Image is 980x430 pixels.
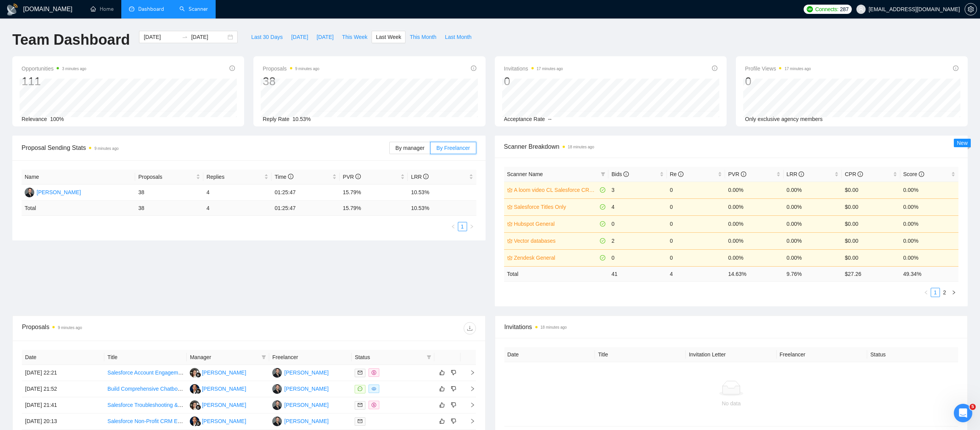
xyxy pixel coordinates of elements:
div: [PERSON_NAME] [284,417,328,425]
a: Build Comprehensive Chatbot Knowledgebase from 2000+ Markdown Files [107,386,287,392]
a: searchScanner [179,6,208,12]
span: mail [358,370,362,375]
span: Re [670,171,684,177]
span: dislike [451,402,456,408]
span: info-circle [741,171,746,177]
a: LA[PERSON_NAME] [190,401,246,408]
span: info-circle [799,171,804,177]
span: Scanner Breakdown [504,142,959,151]
div: [PERSON_NAME] [202,385,246,393]
span: Connects: [815,5,838,13]
span: Bids [611,171,629,177]
span: By manager [395,145,424,151]
span: info-circle [355,174,361,179]
span: info-circle [230,66,235,71]
td: 10.53% [408,185,476,201]
span: swap-right [182,34,188,40]
time: 17 minutes ago [784,67,811,71]
td: 0.00% [900,181,959,198]
button: Last Month [441,31,476,43]
td: [DATE] 22:21 [22,365,104,381]
td: $0.00 [842,249,900,266]
img: logo [6,3,18,16]
span: Acceptance Rate [504,116,545,122]
span: Manager [190,353,258,361]
span: right [464,386,475,391]
td: 0.00% [900,198,959,215]
span: 10.53% [293,116,311,122]
td: 0.00% [784,249,842,266]
button: dislike [449,368,458,377]
td: 0 [608,249,667,266]
span: Last 30 Days [251,33,283,41]
button: Last 30 Days [247,31,287,43]
li: Next Page [949,288,958,297]
span: like [439,370,445,376]
span: This Month [410,33,436,41]
a: JR[PERSON_NAME] [272,418,328,424]
button: dislike [449,384,458,393]
a: JR[PERSON_NAME] [272,369,328,375]
td: Salesforce Account Engagement Consultant [104,365,187,381]
a: homeHome [90,6,114,12]
span: LRR [411,174,429,180]
img: LA [190,400,199,410]
span: dislike [451,418,456,424]
button: left [921,288,931,297]
span: Invitations [504,322,958,332]
button: This Month [405,31,441,43]
button: like [437,384,447,393]
span: PVR [728,171,746,177]
button: dislike [449,400,458,410]
th: Invitation Letter [686,347,777,362]
img: upwork-logo.png [807,6,813,12]
li: 1 [458,222,467,231]
td: Build Comprehensive Chatbot Knowledgebase from 2000+ Markdown Files [104,381,187,397]
span: download [464,325,476,331]
td: 01:25:47 [271,201,340,216]
td: 0 [667,232,725,249]
td: 9.76 % [784,266,842,281]
div: [PERSON_NAME] [202,401,246,409]
td: 15.79% [340,185,408,201]
td: 2 [608,232,667,249]
span: LRR [787,171,804,177]
td: 0.00% [784,232,842,249]
span: Profile Views [745,64,811,73]
span: dashboard [129,6,134,12]
span: crown [507,238,513,244]
span: This Week [342,33,367,41]
img: JR [272,400,282,410]
span: filter [260,351,268,363]
span: Status [355,353,423,361]
span: crown [507,221,513,227]
time: 9 minutes ago [58,326,82,330]
button: [DATE] [312,31,338,43]
a: JR[PERSON_NAME] [272,401,328,408]
span: like [439,418,445,424]
td: 0.00% [725,249,784,266]
td: 4 [203,185,271,201]
td: 15.79 % [340,201,408,216]
button: This Week [338,31,372,43]
span: Opportunities [22,64,86,73]
span: info-circle [623,171,629,177]
span: like [439,402,445,408]
span: Proposals [138,173,194,181]
span: info-circle [712,66,717,71]
h1: Team Dashboard [12,31,130,49]
span: right [952,290,956,295]
a: AD[PERSON_NAME] [190,418,246,424]
img: gigradar-bm.png [196,372,201,378]
span: [DATE] [291,33,308,41]
td: 38 [135,201,203,216]
span: Dashboard [138,6,164,12]
span: right [469,224,474,229]
span: right [464,370,475,375]
span: Invitations [504,64,563,73]
span: info-circle [953,66,958,71]
span: like [439,386,445,392]
img: gigradar-bm.png [196,421,201,426]
a: Hubspot General [514,220,599,228]
span: PVR [343,174,361,180]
